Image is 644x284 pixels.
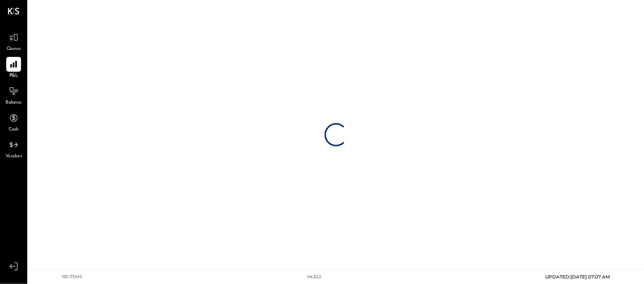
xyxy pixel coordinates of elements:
span: Cash [9,126,19,133]
span: Queue [7,46,21,53]
span: UPDATED: [DATE] 07:07 AM [546,274,610,280]
span: Vendors [5,153,22,160]
a: Cash [0,111,27,133]
a: Vendors [0,138,27,160]
span: P&L [9,72,18,79]
a: Balance [0,84,27,106]
a: P&L [0,57,27,79]
span: Balance [5,99,22,106]
div: v 4.32.2 [307,274,321,280]
div: 155 items [62,274,83,280]
a: Queue [0,30,27,53]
